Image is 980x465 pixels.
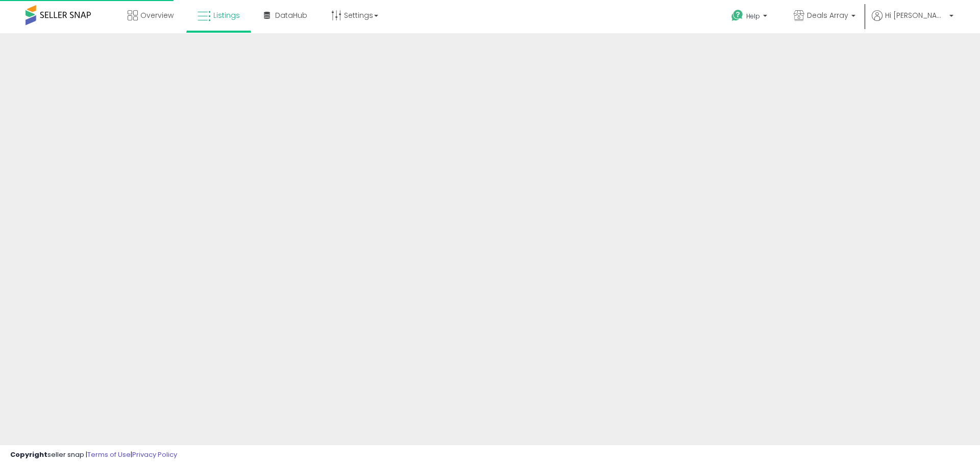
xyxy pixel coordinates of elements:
a: Privacy Policy [132,450,177,459]
span: DataHub [275,10,307,20]
span: Listings [213,10,240,20]
span: Overview [140,10,174,20]
strong: Copyright [10,450,47,459]
div: seller snap | | [10,450,177,460]
a: Help [723,2,777,33]
span: Hi [PERSON_NAME] [885,10,946,20]
a: Hi [PERSON_NAME] [872,10,953,33]
a: Terms of Use [87,450,131,459]
span: Deals Array [807,10,848,20]
i: Get Help [731,9,744,22]
span: Help [746,12,760,20]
